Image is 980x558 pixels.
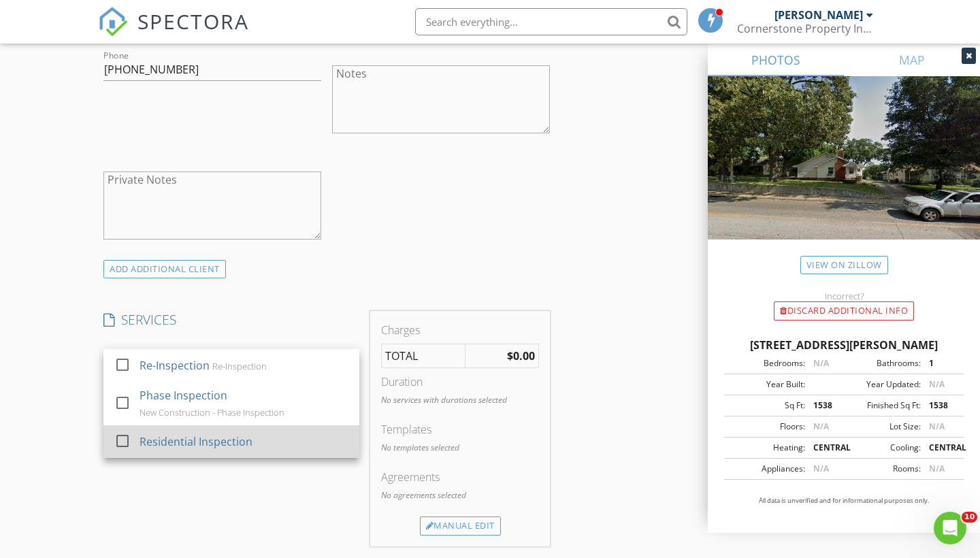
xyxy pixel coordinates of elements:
div: Year Built: [728,378,805,391]
div: Lot Size: [844,421,921,433]
div: Bathrooms: [844,357,921,370]
p: All data is unverified and for informational purposes only. [724,496,964,506]
a: View on Zillow [800,256,888,274]
p: No services with durations selected [381,394,539,406]
span: 10 [962,512,977,523]
div: Re-Inspection [140,357,210,374]
span: N/A [929,463,945,474]
div: Floors: [728,421,805,433]
div: Residential Inspection [140,433,252,450]
div: CENTRAL [805,442,844,454]
div: [STREET_ADDRESS][PERSON_NAME] [724,337,964,353]
input: Search everything... [415,8,687,35]
span: N/A [813,357,829,369]
div: Phase Inspection [140,387,227,404]
span: N/A [813,463,829,474]
img: The Best Home Inspection Software - Spectora [98,7,128,37]
div: Templates [381,421,539,438]
span: SPECTORA [137,7,249,35]
div: Duration [381,374,539,390]
h4: SERVICES [103,311,359,329]
div: CENTRAL [921,442,960,454]
div: Year Updated: [844,378,921,391]
span: N/A [929,421,945,432]
div: Finished Sq Ft: [844,399,921,412]
div: Agreements [381,469,539,485]
div: ADD ADDITIONAL client [103,260,226,278]
div: Cooling: [844,442,921,454]
div: Manual Edit [420,516,501,536]
span: N/A [813,421,829,432]
div: Incorrect? [708,291,980,301]
div: Cornerstone Property Inspections, LLC [737,22,873,35]
div: Discard Additional info [774,301,914,321]
a: PHOTOS [708,44,844,76]
div: New Construction - Phase Inspection [140,407,284,418]
strong: $0.00 [507,348,535,363]
div: Appliances: [728,463,805,475]
div: Heating: [728,442,805,454]
div: 1538 [921,399,960,412]
td: TOTAL [382,344,465,368]
img: streetview [708,76,980,272]
p: No templates selected [381,442,539,454]
iframe: Intercom live chat [934,512,966,544]
div: Charges [381,322,539,338]
div: Sq Ft: [728,399,805,412]
div: Re-Inspection [212,361,267,372]
span: N/A [929,378,945,390]
div: 1 [921,357,960,370]
p: No agreements selected [381,489,539,502]
a: SPECTORA [98,18,249,47]
div: 1538 [805,399,844,412]
div: Rooms: [844,463,921,475]
div: Bedrooms: [728,357,805,370]
div: [PERSON_NAME] [774,8,863,22]
a: MAP [844,44,980,76]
